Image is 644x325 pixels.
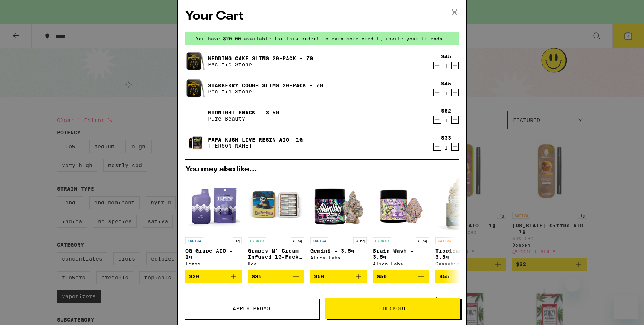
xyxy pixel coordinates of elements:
img: Papa Kush Live Resin AIO- 1g [185,132,206,153]
img: Cannabiotix - Tropicanna - 3.5g [435,177,492,233]
h2: You may also like... [185,166,459,173]
div: 1 [441,90,451,96]
button: Increment [451,89,459,96]
button: Checkout [325,298,460,319]
button: Decrement [433,89,441,96]
span: $30 [189,273,199,279]
img: Starberry Cough Slims 20-Pack - 7g [185,78,206,99]
div: $45 [441,53,451,60]
button: Add to bag [435,270,492,283]
p: INDICA [185,237,203,244]
p: Gemini - 3.5g [310,248,367,254]
div: Tempo [185,261,242,266]
button: Add to bag [248,270,304,283]
p: INDICA [310,237,328,244]
button: Add to bag [310,270,367,283]
button: Increment [451,116,459,124]
img: Midnight Snack - 3.5g [185,105,206,126]
div: 1 [441,63,451,69]
a: Starberry Cough Slims 20-Pack - 7g [208,82,323,88]
div: $175.00 [435,297,459,302]
span: $50 [377,273,387,279]
div: $33 [441,135,451,141]
a: Open page for Gemini - 3.5g from Alien Labs [310,177,367,270]
a: Midnight Snack - 3.5g [208,110,279,116]
p: 3.5g [416,237,429,244]
img: Alien Labs - Brain Wash - 3.5g [373,177,429,233]
span: invite your friends. [383,36,448,41]
div: $45 [441,81,451,87]
a: Open page for Grapes N' Cream Infused 10-Pack - 3.5g from Koa [248,177,304,270]
div: $52 [441,108,451,114]
button: Add to bag [185,270,242,283]
span: Checkout [379,306,406,311]
iframe: Button to launch messaging window [614,295,638,319]
div: Alien Labs [373,261,429,266]
div: You have $20.00 available for this order! To earn more credit,invite your friends. [185,32,459,45]
div: 1 [441,117,451,124]
div: Cannabiotix [435,261,492,266]
p: Grapes N' Cream Infused 10-Pack - 3.5g [248,248,304,260]
p: SATIVA [435,237,453,244]
p: HYBRID [373,237,391,244]
div: 1 [441,145,451,151]
a: Open page for OG Grape AIO - 1g from Tempo [185,177,242,270]
button: Decrement [433,62,441,69]
a: Wedding Cake Slims 20-Pack - 7g [208,55,313,61]
div: Alien Labs [310,255,367,260]
img: Alien Labs - Gemini - 3.5g [310,177,367,233]
img: Koa - Grapes N' Cream Infused 10-Pack - 3.5g [248,177,304,233]
p: Pacific Stone [208,61,313,67]
p: Tropicanna - 3.5g [435,248,492,260]
p: 3.5g [353,237,367,244]
p: Pacific Stone [208,88,323,95]
p: OG Grape AIO - 1g [185,248,242,260]
div: Koa [248,261,304,266]
span: Apply Promo [233,306,270,311]
button: Decrement [433,143,441,151]
button: Add to bag [373,270,429,283]
button: Decrement [433,116,441,124]
p: 1g [233,237,242,244]
p: 3.5g [291,237,304,244]
a: Open page for Tropicanna - 3.5g from Cannabiotix [435,177,492,270]
span: $50 [314,273,324,279]
img: Tempo - OG Grape AIO - 1g [185,177,242,233]
p: HYBRID [248,237,266,244]
span: $55 [439,273,449,279]
h2: Your Cart [185,8,459,25]
button: Increment [451,143,459,151]
a: Open page for Brain Wash - 3.5g from Alien Labs [373,177,429,270]
button: Increment [451,62,459,69]
span: $35 [252,273,262,279]
iframe: Close message [565,277,580,292]
p: Brain Wash - 3.5g [373,248,429,260]
span: You have $20.00 available for this order! To earn more credit, [196,36,383,41]
img: Wedding Cake Slims 20-Pack - 7g [185,51,206,72]
div: Subtotal [185,297,218,302]
p: Pure Beauty [208,116,279,122]
p: [PERSON_NAME] [208,143,303,149]
button: Apply Promo [184,298,319,319]
a: Papa Kush Live Resin AIO- 1g [208,137,303,143]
